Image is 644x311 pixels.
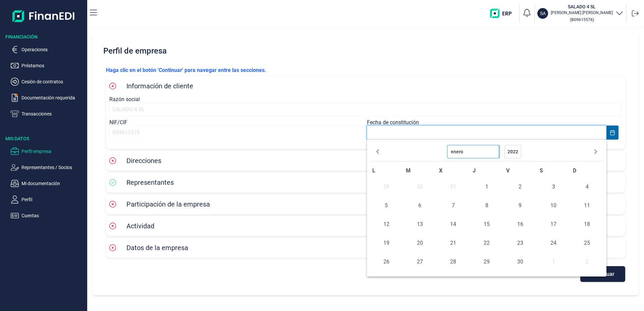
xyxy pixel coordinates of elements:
span: 17 [547,218,560,231]
td: 10/09/2022 [537,196,571,215]
button: Perfil [11,196,85,204]
p: Mi documentación [21,179,85,187]
p: Perfil empresa [21,147,85,155]
span: 8 [480,199,493,212]
span: Datos de la empresa [126,244,188,252]
td: 29/08/2022 [370,177,403,196]
p: Documentación requerida [21,94,85,102]
button: Mi documentación [11,179,85,187]
button: Cesión de contratos [11,78,85,86]
span: 22 [480,236,493,250]
p: Cuentas [21,212,85,220]
span: 12 [380,218,393,231]
td: 09/09/2022 [503,196,537,215]
small: Copiar cif [570,17,594,22]
button: Transacciones [11,110,85,118]
span: 13 [413,218,427,231]
td: 25/09/2022 [570,234,604,252]
p: SA [540,10,546,17]
p: Cesión de contratos [21,78,85,86]
td: 30/08/2022 [403,177,437,196]
span: 4 [580,180,594,193]
td: 24/09/2022 [537,234,571,252]
span: Participación de la empresa [126,200,210,208]
span: L [372,167,375,174]
label: Razón social [109,96,140,102]
span: 7 [446,199,460,212]
td: 22/09/2022 [470,234,503,252]
td: 08/09/2022 [470,196,503,215]
td: 17/09/2022 [537,215,571,234]
td: 01/10/2022 [537,252,571,271]
td: 11/09/2022 [570,196,604,215]
span: D [573,167,576,174]
span: 18 [580,218,594,231]
span: Información de cliente [126,82,193,90]
td: 05/09/2022 [370,196,403,215]
p: [PERSON_NAME] [PERSON_NAME] [551,10,613,15]
span: V [506,167,509,174]
span: J [473,167,476,174]
button: Cuentas [11,212,85,220]
span: 5 [380,199,393,212]
span: 10 [547,199,560,212]
button: Documentación requerida [11,94,85,102]
span: 27 [413,255,427,268]
p: Préstamos [21,62,85,70]
button: Choose Date [606,126,619,140]
td: 31/08/2022 [436,177,470,196]
button: Representantes / Socios [11,163,85,171]
span: Direcciones [126,157,161,165]
button: SASALADO 4 SL[PERSON_NAME] [PERSON_NAME](B09615576) [537,3,624,23]
td: 21/09/2022 [436,234,470,252]
span: 30 [514,255,527,268]
span: 24 [547,236,560,250]
td: 02/09/2022 [503,177,537,196]
td: 13/09/2022 [403,215,437,234]
button: Préstamos [11,62,85,70]
span: M [406,167,411,174]
span: 6 [413,199,427,212]
span: 20 [413,236,427,250]
span: Representantes [126,178,174,186]
td: 29/09/2022 [470,252,503,271]
img: erp [490,9,517,18]
h3: SALADO 4 SL [551,3,613,10]
button: Operaciones [11,46,85,54]
p: Operaciones [21,46,85,54]
label: Fecha de constitución [367,119,419,126]
span: 11 [580,199,594,212]
p: Perfil [21,196,85,204]
span: S [540,167,543,174]
span: 19 [380,236,393,250]
td: 06/09/2022 [403,196,437,215]
td: 20/09/2022 [403,234,437,252]
td: 23/09/2022 [503,234,537,252]
p: Representantes / Socios [21,163,85,171]
p: Haga clic en el botón 'Continuar' para navegar entre las secciones. [106,66,625,74]
button: Previous Month [372,146,383,157]
button: Next Month [590,146,601,157]
td: 19/09/2022 [370,234,403,252]
td: 18/09/2022 [570,215,604,234]
span: 14 [446,218,460,231]
label: NIF/CIF [109,119,127,126]
td: 28/09/2022 [436,252,470,271]
td: 02/10/2022 [570,252,604,271]
span: 15 [480,218,493,231]
h2: Perfil de empresa [101,41,631,61]
span: 29 [480,255,493,268]
span: 16 [514,218,527,231]
span: 21 [446,236,460,250]
span: 23 [514,236,527,250]
span: 26 [380,255,393,268]
td: 26/09/2022 [370,252,403,271]
span: X [439,167,442,174]
td: 27/09/2022 [403,252,437,271]
td: 15/09/2022 [470,215,503,234]
td: 14/09/2022 [436,215,470,234]
img: Logo de aplicación [12,5,75,27]
td: 03/09/2022 [537,177,571,196]
p: Transacciones [21,110,85,118]
span: 28 [446,255,460,268]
